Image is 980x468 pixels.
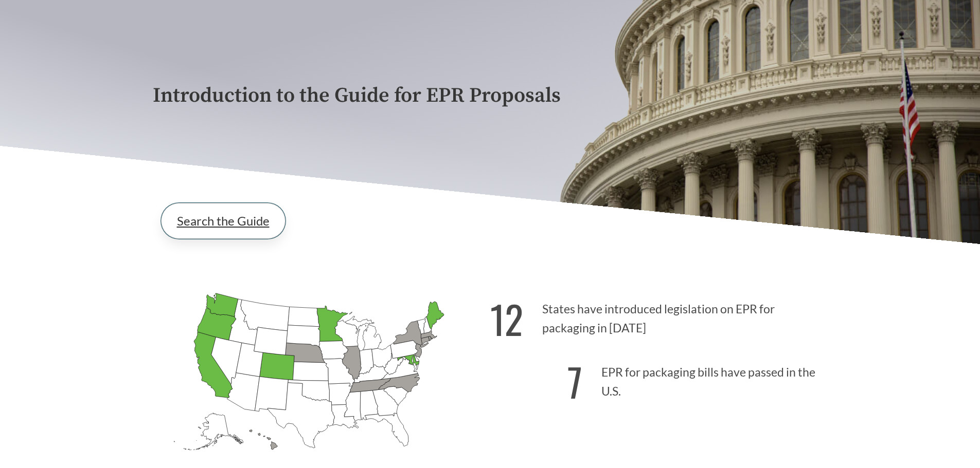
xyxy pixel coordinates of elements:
p: Introduction to the Guide for EPR Proposals [153,84,828,107]
p: States have introduced legislation on EPR for packaging in [DATE] [490,284,828,347]
a: Search the Guide [161,203,286,239]
p: EPR for packaging bills have passed in the U.S. [490,347,828,410]
strong: 7 [567,353,582,410]
strong: 12 [490,290,523,347]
